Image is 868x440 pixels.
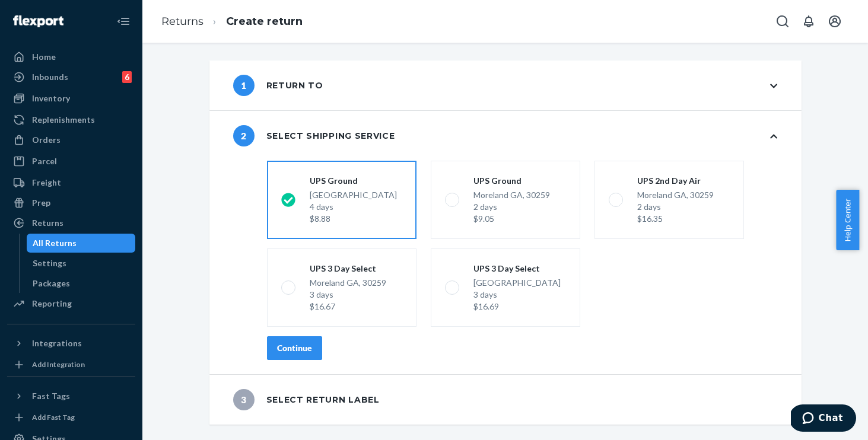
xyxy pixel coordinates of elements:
[7,358,135,372] a: Add Integration
[473,289,561,301] div: 3 days
[7,89,135,108] a: Inventory
[233,125,395,146] div: Select shipping service
[637,189,714,225] div: Moreland GA, 30259
[32,134,61,146] div: Orders
[27,254,136,273] a: Settings
[27,234,136,253] a: All Returns
[7,47,135,66] a: Home
[473,201,550,213] div: 2 days
[32,217,63,229] div: Returns
[310,175,397,187] div: UPS Ground
[823,9,847,33] button: Open account menu
[267,336,322,360] button: Continue
[32,114,95,126] div: Replenishments
[161,15,204,28] a: Returns
[233,75,255,96] span: 1
[7,387,135,406] button: Fast Tags
[233,75,323,96] div: Return to
[233,389,380,410] div: Select return label
[7,213,135,232] a: Returns
[7,110,135,129] a: Replenishments
[473,301,561,313] div: $16.69
[7,334,135,353] button: Integrations
[32,93,70,104] div: Inventory
[32,390,70,402] div: Fast Tags
[32,177,61,189] div: Freight
[32,412,75,422] div: Add Fast Tag
[637,213,714,225] div: $16.35
[310,263,386,275] div: UPS 3 Day Select
[637,201,714,213] div: 2 days
[7,410,135,425] a: Add Fast Tag
[791,404,856,434] iframe: Opens a widget where you can chat to one of our agents
[637,175,714,187] div: UPS 2nd Day Air
[233,125,255,146] span: 2
[32,155,57,167] div: Parcel
[473,213,550,225] div: $9.05
[277,342,312,354] div: Continue
[226,15,303,28] a: Create return
[13,15,63,27] img: Flexport logo
[310,301,386,313] div: $16.67
[7,193,135,212] a: Prep
[27,274,136,293] a: Packages
[32,71,68,83] div: Inbounds
[33,257,66,269] div: Settings
[310,189,397,225] div: [GEOGRAPHIC_DATA]
[771,9,794,33] button: Open Search Box
[836,190,859,250] button: Help Center
[473,277,561,313] div: [GEOGRAPHIC_DATA]
[310,201,397,213] div: 4 days
[310,277,386,313] div: Moreland GA, 30259
[7,294,135,313] a: Reporting
[473,189,550,225] div: Moreland GA, 30259
[7,152,135,171] a: Parcel
[797,9,821,33] button: Open notifications
[7,68,135,87] a: Inbounds6
[310,289,386,301] div: 3 days
[32,197,50,209] div: Prep
[32,337,82,349] div: Integrations
[32,298,72,310] div: Reporting
[233,389,255,410] span: 3
[112,9,135,33] button: Close Navigation
[33,278,70,289] div: Packages
[33,237,77,249] div: All Returns
[473,263,561,275] div: UPS 3 Day Select
[32,51,56,63] div: Home
[7,130,135,149] a: Orders
[152,4,312,39] ol: breadcrumbs
[310,213,397,225] div: $8.88
[7,173,135,192] a: Freight
[473,175,550,187] div: UPS Ground
[32,359,85,369] div: Add Integration
[122,71,132,83] div: 6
